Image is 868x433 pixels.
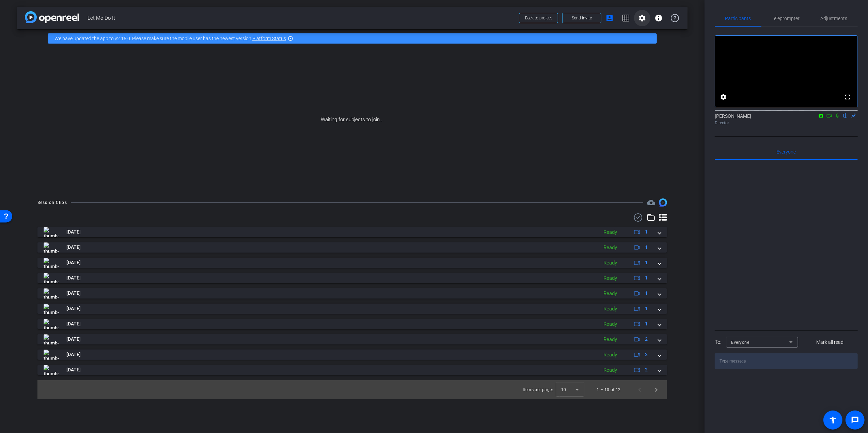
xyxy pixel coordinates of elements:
[66,244,81,251] span: [DATE]
[37,227,667,237] mat-expansion-panel-header: thumb-nail[DATE]Ready1
[25,11,79,23] img: app-logo
[715,113,858,126] div: [PERSON_NAME]
[600,366,620,374] div: Ready
[44,288,59,299] img: thumb-nail
[562,13,601,23] button: Send invite
[523,386,553,393] div: Items per page:
[600,259,620,267] div: Ready
[647,198,655,207] span: Destinations for your clips
[645,274,648,282] span: 1
[725,16,751,21] span: Participants
[816,339,843,346] span: Mark all read
[37,242,667,253] mat-expansion-panel-header: thumb-nail[DATE]Ready1
[37,258,667,268] mat-expansion-panel-header: thumb-nail[DATE]Ready1
[66,320,81,327] span: [DATE]
[44,258,59,268] img: thumb-nail
[37,304,667,314] mat-expansion-panel-header: thumb-nail[DATE]Ready1
[600,228,620,236] div: Ready
[622,14,630,22] mat-icon: grid_on
[66,336,81,343] span: [DATE]
[777,149,796,154] span: Everyone
[597,386,621,393] div: 1 – 10 of 12
[715,338,721,346] div: To:
[645,290,648,297] span: 1
[66,366,81,373] span: [DATE]
[37,365,667,375] mat-expansion-panel-header: thumb-nail[DATE]Ready2
[645,351,648,358] span: 2
[821,16,848,21] span: Adjustments
[44,242,59,253] img: thumb-nail
[772,16,800,21] span: Teleprompter
[719,93,727,101] mat-icon: settings
[66,259,81,266] span: [DATE]
[66,228,81,236] span: [DATE]
[632,382,648,398] button: Previous page
[638,14,646,22] mat-icon: settings
[288,36,293,41] mat-icon: highlight_off
[600,351,620,359] div: Ready
[645,305,648,312] span: 1
[600,305,620,313] div: Ready
[600,244,620,252] div: Ready
[66,290,81,297] span: [DATE]
[645,259,648,266] span: 1
[600,290,620,298] div: Ready
[44,334,59,344] img: thumb-nail
[841,112,850,118] mat-icon: flip
[715,120,858,126] div: Director
[659,198,667,207] img: Session clips
[731,340,749,345] span: Everyone
[66,274,81,282] span: [DATE]
[645,228,648,236] span: 1
[37,288,667,299] mat-expansion-panel-header: thumb-nail[DATE]Ready1
[66,351,81,358] span: [DATE]
[519,13,558,23] button: Back to project
[37,334,667,344] mat-expansion-panel-header: thumb-nail[DATE]Ready2
[572,15,592,21] span: Send invite
[48,33,657,44] div: We have updated the app to v2.15.0. Please make sure the mobile user has the newest version.
[600,274,620,282] div: Ready
[647,198,655,207] mat-icon: cloud_upload
[605,14,614,22] mat-icon: account_box
[37,273,667,283] mat-expansion-panel-header: thumb-nail[DATE]Ready1
[829,416,837,424] mat-icon: accessibility
[600,336,620,343] div: Ready
[44,350,59,360] img: thumb-nail
[645,336,648,343] span: 2
[802,336,858,348] button: Mark all read
[654,14,663,22] mat-icon: info
[843,93,852,101] mat-icon: fullscreen
[44,273,59,283] img: thumb-nail
[600,320,620,328] div: Ready
[525,16,552,20] span: Back to project
[88,11,515,25] span: Let Me Do It
[44,304,59,314] img: thumb-nail
[37,350,667,360] mat-expansion-panel-header: thumb-nail[DATE]Ready2
[66,305,81,312] span: [DATE]
[645,366,648,373] span: 2
[648,382,664,398] button: Next page
[851,416,859,424] mat-icon: message
[17,48,688,192] div: Waiting for subjects to join...
[37,319,667,329] mat-expansion-panel-header: thumb-nail[DATE]Ready1
[645,244,648,251] span: 1
[252,36,286,41] a: Platform Status
[645,320,648,327] span: 1
[44,227,59,237] img: thumb-nail
[44,365,59,375] img: thumb-nail
[44,319,59,329] img: thumb-nail
[37,199,67,206] div: Session Clips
